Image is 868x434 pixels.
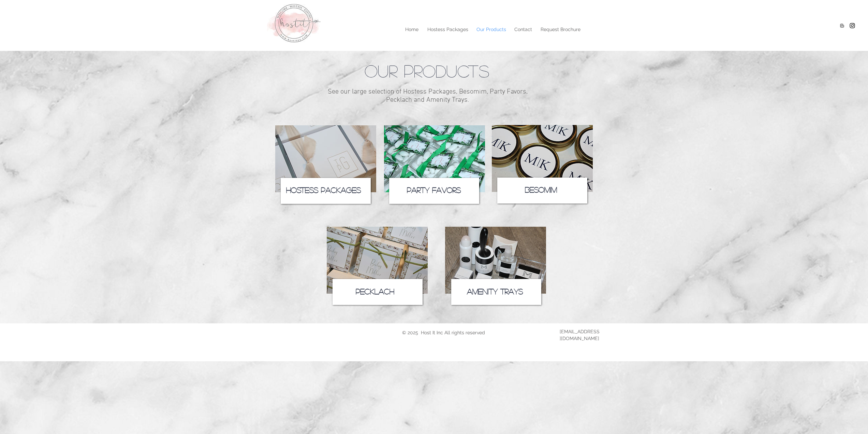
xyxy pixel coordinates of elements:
[384,125,485,192] img: IMG_1662 (2).jpg
[423,24,472,34] a: Hostess Packages
[286,186,361,194] a: Hostess Packages
[402,24,422,34] p: Home
[560,329,600,341] a: [EMAIL_ADDRESS][DOMAIN_NAME]
[467,288,523,295] a: Amenity Trays
[407,186,461,194] a: Party Favors
[365,62,489,79] span: Our Products
[275,125,376,192] img: IMG_2054.JPG
[327,227,428,294] img: IMG_7991.JPG
[839,22,845,29] img: Blogger
[472,24,510,34] a: Our Products
[328,88,528,104] span: See our large selection of Hostess Packages, Besomim, Party Favors, Pecklach and Amenity Trays.
[537,24,584,34] p: Request Brochure
[839,22,856,29] ul: Social Bar
[356,288,394,295] a: Pecklach
[424,24,472,34] p: Hostess Packages
[525,186,557,193] a: Besomim
[511,24,535,34] p: Contact
[298,24,585,34] nav: Site
[402,330,485,335] span: © 2025 Host It Inc All rights reserved
[473,24,510,34] p: Our Products
[400,24,423,34] a: Home
[445,227,546,294] img: IMG_3288_edited.jpg
[536,24,585,34] a: Request Brochure
[510,24,536,34] a: Contact
[849,22,856,29] img: Hostitny
[492,125,593,192] img: IMG_4749.JPG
